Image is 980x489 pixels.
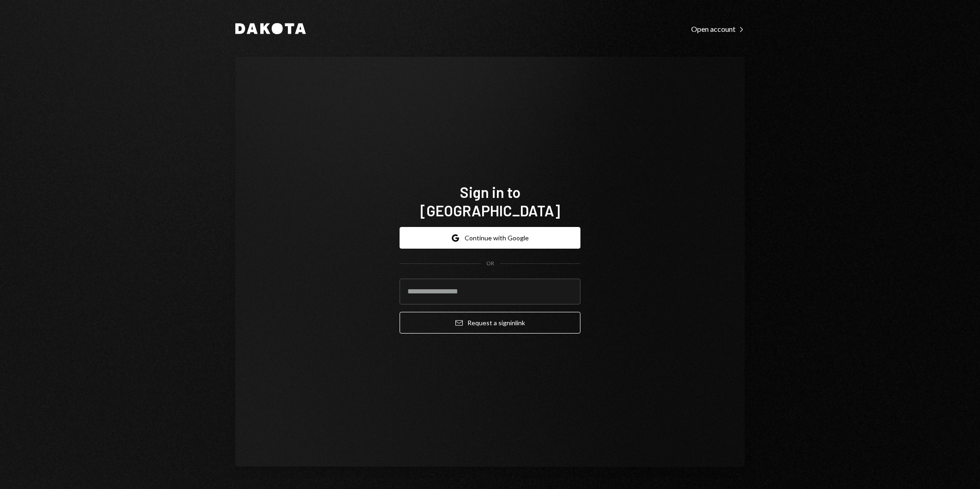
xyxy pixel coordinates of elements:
button: Request a signinlink [400,312,580,334]
h1: Sign in to [GEOGRAPHIC_DATA] [400,183,580,220]
a: Open account [691,24,745,34]
div: OR [486,260,494,268]
div: Open account [691,24,745,34]
button: Continue with Google [400,227,580,249]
